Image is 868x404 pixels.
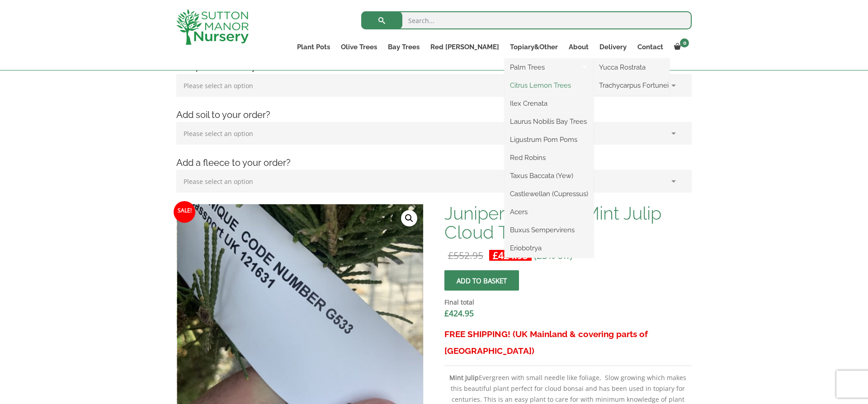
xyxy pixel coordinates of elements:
span: £ [444,308,449,319]
b: Mint Julip [449,373,479,382]
a: 0 [669,41,692,53]
a: Bay Trees [382,41,425,53]
span: Sale! [174,201,195,223]
a: Delivery [594,41,632,53]
bdi: 552.95 [448,249,483,262]
button: Add to basket [444,270,519,291]
a: Laurus Nobilis Bay Trees [505,115,594,128]
a: Eriobotrya [505,241,594,255]
a: Palm Trees [505,61,594,74]
input: Search... [361,11,692,29]
bdi: 424.95 [493,249,528,262]
a: Buxus Sempervirens [505,223,594,237]
a: Plant Pots [292,41,335,53]
a: Red [PERSON_NAME] [425,41,505,53]
a: Contact [632,41,669,53]
a: Citrus Lemon Trees [505,79,594,92]
span: £ [493,249,498,262]
a: Acers [505,205,594,219]
a: Ligustrum Pom Poms [505,133,594,146]
img: logo [176,9,249,45]
a: Olive Trees [335,41,382,53]
bdi: 424.95 [444,308,474,319]
span: £ [448,249,453,262]
a: Topiary&Other [505,41,563,53]
a: Ilex Crenata [505,97,594,110]
a: Yucca Rostrata [594,61,670,74]
h4: Add soil to your order? [170,108,698,122]
a: Taxus Baccata (Yew) [505,169,594,183]
a: Trachycarpus Fortunei [594,79,670,92]
h3: FREE SHIPPING! (UK Mainland & covering parts of [GEOGRAPHIC_DATA]) [444,326,692,359]
h1: Juniperus Media Mint Julip Cloud Tree G533 [444,204,692,242]
a: Red Robins [505,151,594,164]
h4: Add a fleece to your order? [170,156,698,170]
a: Castlewellan (Cupressus) [505,187,594,201]
span: 0 [680,38,689,47]
a: About [563,41,594,53]
dt: Final total [444,297,692,308]
a: View full-screen image gallery [401,210,417,226]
